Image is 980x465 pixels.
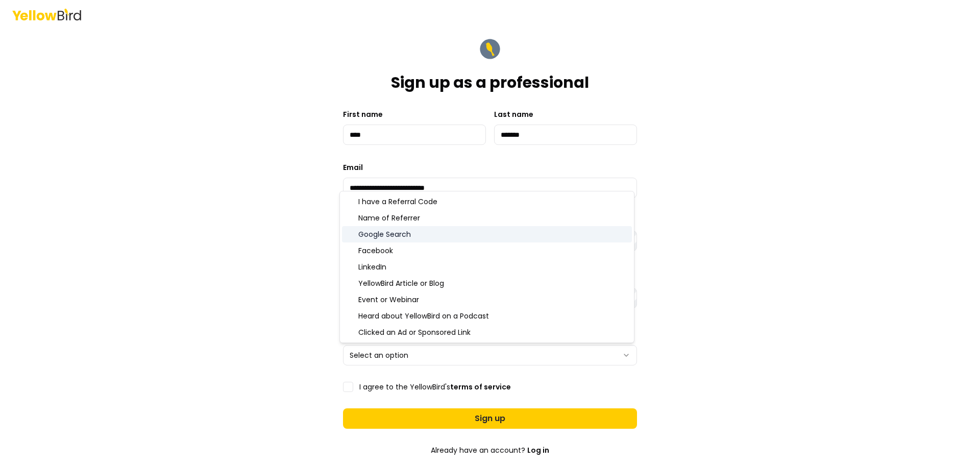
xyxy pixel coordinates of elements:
span: Name of Referrer [358,213,420,223]
span: YellowBird Article or Blog [358,278,444,288]
span: I have a Referral Code [358,197,437,207]
span: Google Search [358,229,411,239]
span: Clicked an Ad or Sponsored Link [358,327,471,337]
span: Event or Webinar [358,295,419,305]
span: Facebook [358,246,393,256]
span: LinkedIn [358,262,386,272]
span: Heard about YellowBird on a Podcast [358,311,489,321]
